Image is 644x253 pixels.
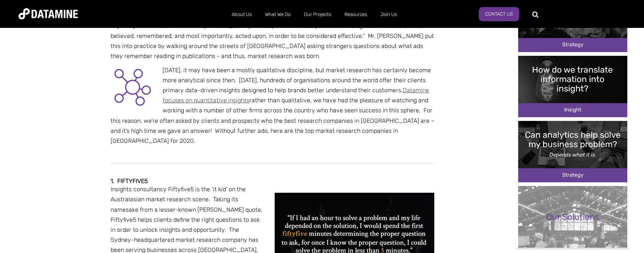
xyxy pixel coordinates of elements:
[111,21,434,61] p: In [DATE]’s America, a man named [PERSON_NAME] came up with the theory that advertising had to be...
[111,177,148,185] strong: 1. Fiftyfive5
[111,65,155,110] img: Data Scientist purple icon for market research
[111,65,434,146] p: [DATE], it may have been a mostly qualitative discipline, but market research has certainly becom...
[518,56,627,117] img: How do we translate insights cover image
[374,5,403,24] a: Join Us
[338,5,374,24] a: Resources
[518,186,627,247] img: Our Solutions
[225,5,258,24] a: About Us
[258,5,297,24] a: What We Do
[297,5,338,24] a: Our Projects
[479,7,519,21] a: Contact Us
[19,8,78,19] img: Datamine
[518,121,627,182] img: Can analytics solve my problem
